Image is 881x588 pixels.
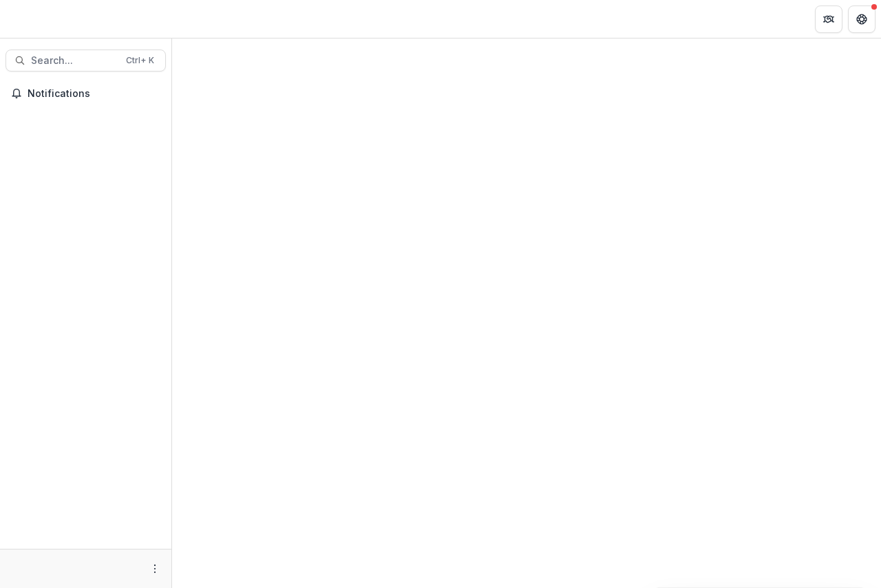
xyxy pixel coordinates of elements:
button: More [147,560,163,577]
button: Partners [815,6,842,33]
nav: breadcrumb [178,9,236,29]
span: Search... [31,55,118,67]
span: Notifications [28,88,160,100]
div: Ctrl + K [123,53,157,68]
button: Search... [6,50,166,72]
button: Get Help [848,6,875,33]
button: Notifications [6,83,166,105]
